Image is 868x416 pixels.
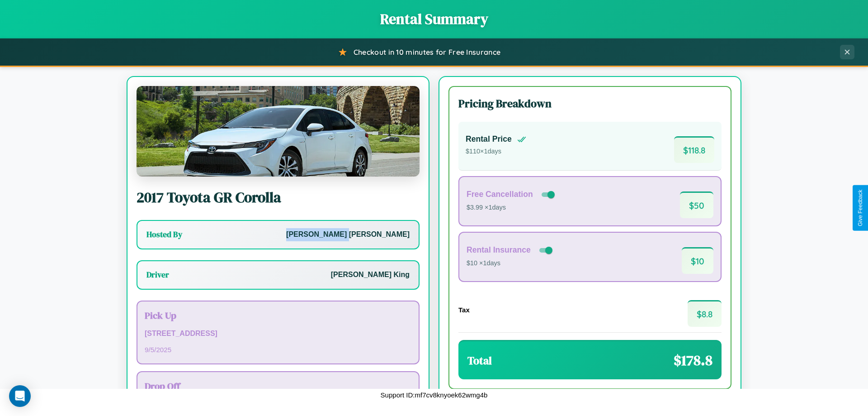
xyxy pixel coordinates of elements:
span: $ 178.8 [674,350,712,370]
span: $ 50 [680,191,713,218]
h4: Tax [458,306,470,314]
h4: Rental Insurance [467,245,531,255]
div: Open Intercom Messenger [9,385,31,407]
img: Toyota GR Corolla [137,86,420,177]
p: Support ID: mf7cv8knyoek62wmg4b [381,389,488,401]
span: $ 10 [682,247,713,274]
div: Give Feedback [857,190,863,226]
p: [STREET_ADDRESS] [145,327,411,340]
span: $ 8.8 [688,300,722,327]
h3: Pick Up [145,309,411,322]
h1: Rental Summary [9,9,859,29]
h3: Total [467,353,492,368]
h3: Hosted By [146,229,182,240]
h4: Free Cancellation [467,190,533,199]
p: [PERSON_NAME] King [331,268,410,282]
h2: 2017 Toyota GR Corolla [137,187,420,207]
p: 9 / 5 / 2025 [145,344,411,356]
h4: Rental Price [466,134,512,144]
span: Checkout in 10 minutes for Free Insurance [354,48,500,57]
h3: Drop Off [145,379,411,392]
p: $3.99 × 1 days [467,202,557,214]
span: $ 118.8 [674,136,714,163]
p: $10 × 1 days [467,258,554,269]
h3: Driver [146,269,169,280]
p: [PERSON_NAME] [PERSON_NAME] [286,228,410,241]
h3: Pricing Breakdown [458,96,722,111]
p: $ 110 × 1 days [466,146,526,158]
